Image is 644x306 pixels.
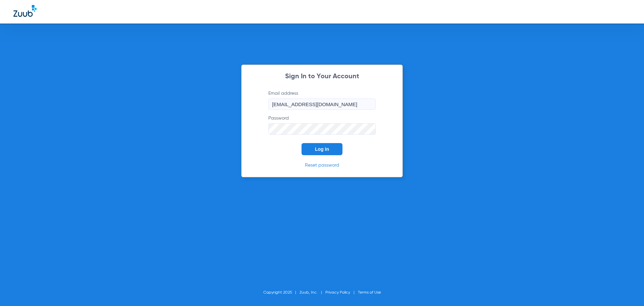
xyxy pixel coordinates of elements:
[258,73,386,80] h2: Sign In to Your Account
[268,123,376,135] input: Password
[268,98,376,110] input: Email address
[325,291,350,295] a: Privacy Policy
[268,115,376,135] label: Password
[13,5,37,17] img: Zuub Logo
[263,289,300,296] li: Copyright 2025
[302,143,342,155] button: Log In
[315,146,329,152] span: Log In
[268,90,376,110] label: Email address
[305,163,339,168] a: Reset password
[300,289,325,296] li: Zuub, Inc.
[358,291,381,295] a: Terms of Use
